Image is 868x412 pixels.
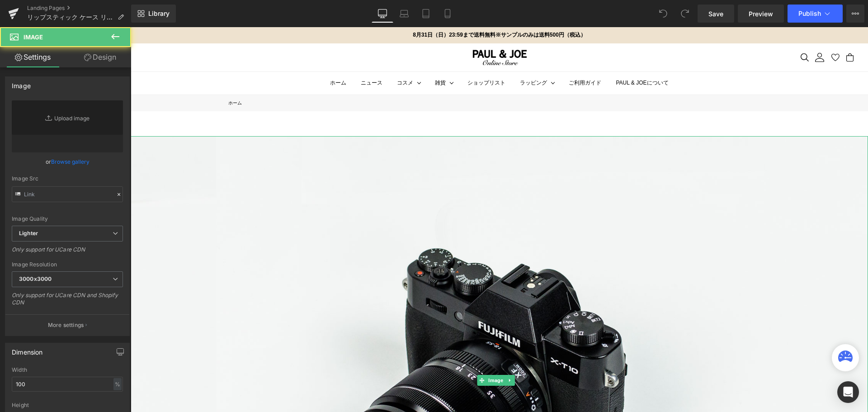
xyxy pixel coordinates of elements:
[12,367,123,373] div: Width
[12,261,123,268] div: Image Resolution
[67,47,133,67] a: Design
[389,52,416,61] summary: ラッピング
[131,5,176,23] a: New Library
[837,381,859,403] div: Open Intercom Messenger
[654,5,672,23] button: Undo
[372,5,393,23] a: Desktop
[12,246,123,259] div: Only support for UCare CDN
[749,9,773,19] span: Preview
[12,343,43,356] div: Dimension
[12,292,123,312] div: Only support for UCare CDN and Shopify CDN
[12,175,123,182] div: Image Src
[708,9,723,19] span: Save
[5,314,129,336] button: More settings
[788,5,843,23] button: Publish
[485,52,538,61] a: PAUL & JOEについて
[12,377,123,392] input: auto
[113,378,122,390] div: %
[798,10,821,17] span: Publish
[19,275,52,282] b: 3000x3000
[199,52,216,61] a: ホーム
[846,5,864,23] button: More
[304,52,315,61] summary: 雑貨
[12,402,123,408] div: Height
[415,5,437,23] a: Tablet
[393,5,415,23] a: Laptop
[12,186,123,202] input: Link
[266,52,283,61] summary: コスメ
[437,5,458,23] a: Mobile
[656,26,737,35] nav: セカンダリナビゲーション
[98,73,111,78] a: ホーム
[375,348,384,359] a: Expand / Collapse
[356,348,374,359] span: Image
[48,321,84,329] p: More settings
[438,52,471,61] a: ご利用ガイド
[51,154,90,170] a: Browse gallery
[24,33,43,41] span: Image
[12,157,123,166] div: or
[27,5,131,12] a: Landing Pages
[19,230,38,237] b: Lighter
[148,9,170,18] span: Library
[337,52,375,61] a: ショップリスト
[12,216,123,222] div: Image Quality
[676,5,694,23] button: Redo
[230,52,252,61] a: ニュース
[282,4,455,13] p: 8月31日（日）23:59まで送料無料※サンプルのみは送料500円（税込）
[27,14,114,21] span: リップスティック ケース リミテッド R
[12,77,31,90] div: Image
[738,5,784,23] a: Preview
